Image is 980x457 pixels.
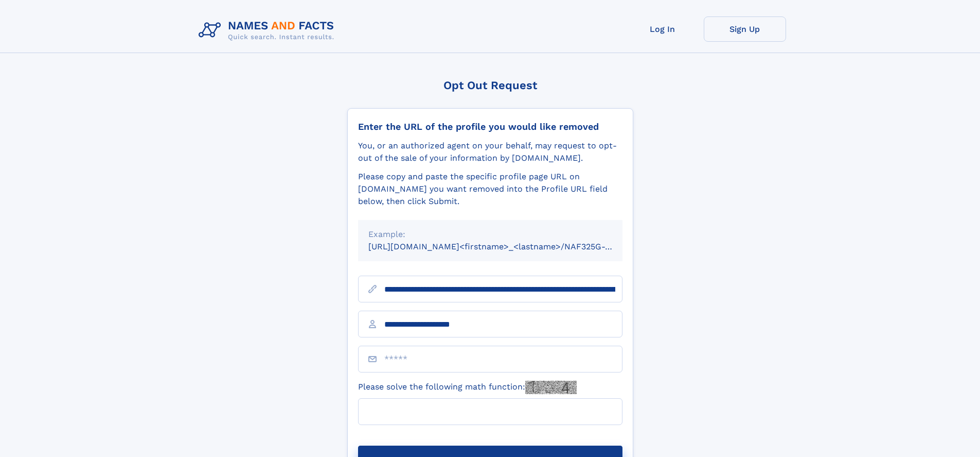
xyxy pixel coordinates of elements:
[358,381,577,394] label: Please solve the following math function:
[621,16,704,42] a: Log In
[368,228,612,241] div: Example:
[194,16,343,44] img: Logo Names and Facts
[358,140,622,164] div: You, or an authorized agent on your behalf, may request to opt-out of the sale of your informatio...
[358,121,622,132] div: Enter the URL of the profile you would like removed
[347,79,633,92] div: Opt Out Request
[704,16,786,42] a: Sign Up
[358,171,622,208] div: Please copy and paste the specific profile page URL on [DOMAIN_NAME] you want removed into the Pr...
[368,242,642,251] small: [URL][DOMAIN_NAME]<firstname>_<lastname>/NAF325G-xxxxxxxx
